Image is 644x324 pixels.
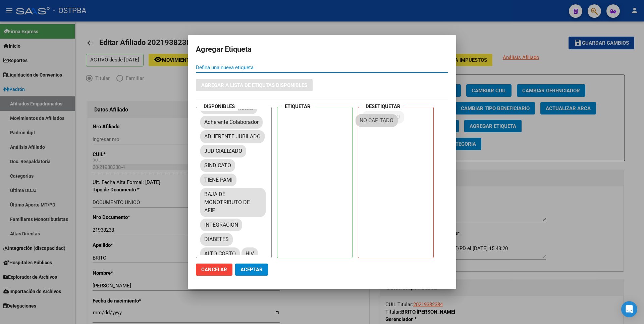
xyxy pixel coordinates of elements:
span: Cancelar [201,267,227,273]
div: Open Intercom Messenger [621,301,637,317]
h2: Agregar Etiqueta [196,43,448,56]
mat-chip: INTEGRACIÓN [200,219,242,231]
mat-chip: BAJA DE MONOTRIBUTO DE AFIP [200,188,266,217]
mat-chip: SINDICATO [200,159,235,172]
mat-chip: ALTO COSTO [200,247,240,260]
mat-chip: HIV [241,247,258,260]
button: Agregar a lista de etiqutas disponibles [196,79,313,91]
h4: DISPONIBLES [200,102,238,111]
mat-chip: Adherente Colaborador [200,116,263,129]
mat-chip: NO CAPITADO [362,111,404,124]
span: Agregar a lista de etiqutas disponibles [201,82,307,88]
h4: ETIQUETAR [281,102,314,111]
mat-chip: DIABETES [200,233,233,246]
button: Aceptar [235,264,268,276]
mat-chip: JUDICIALIZADO [200,145,246,157]
mat-chip: ADHERENTE JUBILADO [200,130,265,143]
button: Cancelar [196,264,232,276]
span: Aceptar [240,267,263,273]
mat-chip: TIENE PAMI [200,174,236,186]
h4: DESETIQUETAR [362,102,404,111]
